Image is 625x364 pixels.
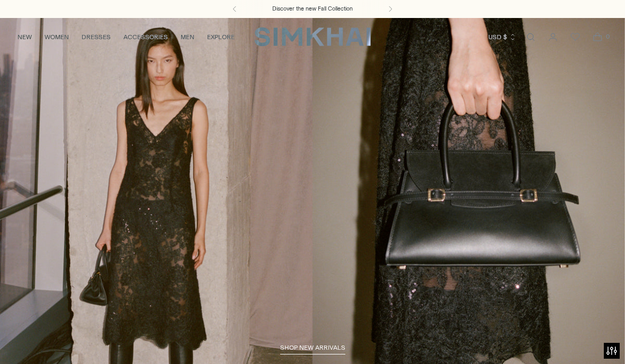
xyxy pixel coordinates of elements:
span: 0 [603,32,612,41]
a: shop new arrivals [280,344,345,354]
a: ACCESSORIES [123,25,168,49]
button: USD $ [488,25,516,49]
a: EXPLORE [207,25,235,49]
a: MEN [181,25,194,49]
a: Open cart modal [587,26,608,48]
a: Go to the account page [542,26,564,48]
a: SIMKHAI [254,26,371,47]
a: Open search modal [520,26,541,48]
a: WOMEN [44,25,69,49]
a: Wishlist [565,26,586,48]
a: NEW [17,25,32,49]
span: shop new arrivals [280,344,345,351]
a: DRESSES [82,25,111,49]
a: Discover the new Fall Collection [272,5,353,13]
